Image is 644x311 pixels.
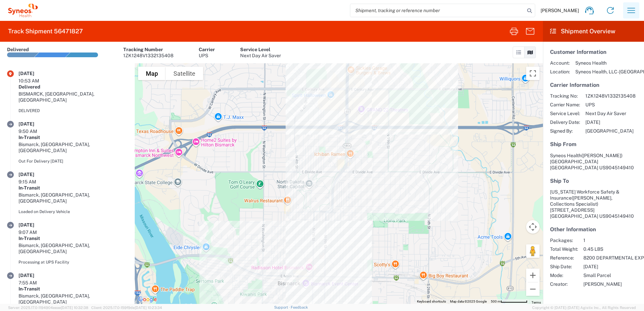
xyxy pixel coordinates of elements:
div: 10:53 AM [19,78,52,84]
span: Service Level: [550,110,580,116]
span: ([PERSON_NAME], Collections Specialist) [550,195,612,207]
span: [US_STATE] Workforce Safety & Insurance [STREET_ADDRESS] [550,189,619,213]
button: Zoom in [526,269,540,282]
h2: Track Shipment 56471827 [8,27,83,35]
span: [DATE] 10:23:34 [135,306,162,310]
button: Keyboard shortcuts [417,299,446,304]
div: Bismarck, [GEOGRAPHIC_DATA], [GEOGRAPHIC_DATA] [19,141,128,153]
address: [GEOGRAPHIC_DATA] US [550,152,637,171]
span: UPS [585,102,636,108]
div: Delivered [19,84,128,90]
div: [DATE] [19,121,52,127]
span: Location: [550,69,570,75]
a: Open this area in Google Maps (opens a new window) [136,295,159,304]
div: BISMARCK, [GEOGRAPHIC_DATA], [GEOGRAPHIC_DATA] [19,91,128,103]
div: Bismarck, [GEOGRAPHIC_DATA], [GEOGRAPHIC_DATA] [19,242,128,254]
div: Delivered [7,46,29,53]
img: Google [136,295,159,304]
div: In-Transit [19,235,128,241]
div: In-Transit [19,185,128,191]
div: [DATE] [19,272,52,278]
h5: Ship From [550,141,637,147]
span: Copyright © [DATE]-[DATE] Agistix Inc., All Rights Reserved [532,305,636,311]
div: [DATE] [19,171,52,177]
button: Show satellite imagery [166,67,203,80]
h5: Other Information [550,226,637,233]
div: In-Transit [19,134,128,140]
button: Drag Pegman onto the map to open Street View [526,244,540,258]
span: [DATE] [585,119,636,125]
div: In-Transit [19,286,128,292]
span: Reference: [550,255,578,261]
address: [GEOGRAPHIC_DATA] US [550,189,637,219]
div: 9:50 AM [19,128,52,134]
div: Carrier [199,46,215,53]
header: Shipment Overview [543,21,644,42]
div: 1ZK1248V1332135408 [123,53,173,59]
div: DELIVERED [19,108,128,114]
button: Map Scale: 500 m per 76 pixels [489,299,529,304]
span: Mode: [550,272,578,278]
div: Tracking Number [123,46,173,53]
span: 500 m [491,300,501,303]
span: Syneos Health [550,153,581,158]
div: 9:07 AM [19,229,52,235]
span: Creator: [550,281,578,287]
span: Next Day Air Saver [585,110,636,116]
div: Bismarck, [GEOGRAPHIC_DATA], [GEOGRAPHIC_DATA] [19,192,128,204]
span: [GEOGRAPHIC_DATA] [585,128,636,134]
span: Signed By: [550,128,580,134]
span: Packages: [550,237,578,243]
span: Carrier Name: [550,102,580,108]
input: Shipment, tracking or reference number [350,4,525,17]
span: Account: [550,60,570,66]
div: [DATE] [19,70,52,76]
div: [DATE] [19,222,52,228]
a: Support [274,305,291,309]
span: [PERSON_NAME] [541,7,579,13]
span: Total Weight: [550,246,578,252]
span: Server: 2025.17.0-1194904eeae [8,306,88,310]
span: [GEOGRAPHIC_DATA] [550,159,598,164]
button: Toggle fullscreen view [526,67,540,80]
h5: Carrier Information [550,82,637,88]
span: 9045149410 [606,165,634,170]
span: ([PERSON_NAME]) [581,153,622,158]
a: Terms [532,301,541,304]
div: Next Day Air Saver [240,53,281,59]
h5: Customer Information [550,49,637,55]
div: 9:15 AM [19,179,52,185]
span: Ship Date: [550,264,578,270]
a: Feedback [291,305,308,309]
span: Map data ©2025 Google [450,300,487,303]
span: Client: 2025.17.0-159f9de [91,306,162,310]
div: 7:55 AM [19,280,52,286]
button: Map camera controls [526,220,540,234]
button: Zoom out [526,282,540,296]
button: Show street map [138,67,166,80]
span: 9045149410 [606,213,634,219]
span: Delivery Date: [550,119,580,125]
div: Processing at UPS Facility [19,259,128,265]
span: 1ZK1248V1332135408 [585,93,636,99]
div: Service Level [240,46,281,53]
h5: Ship To [550,178,637,184]
div: Out For Delivery [DATE] [19,158,128,164]
div: UPS [199,53,215,59]
span: [DATE] 10:32:38 [61,306,88,310]
div: Bismarck, [GEOGRAPHIC_DATA], [GEOGRAPHIC_DATA] [19,293,128,305]
span: Tracking No: [550,93,580,99]
div: Loaded on Delivery Vehicle [19,209,128,215]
